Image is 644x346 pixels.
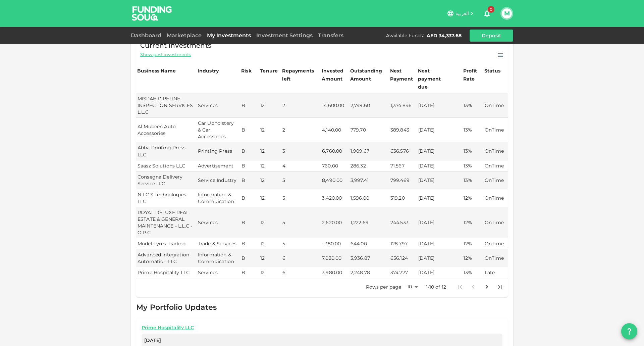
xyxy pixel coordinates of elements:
[483,207,508,238] td: OnTime
[197,142,240,160] td: Printing Press
[259,267,281,278] td: 12
[259,118,281,142] td: 12
[462,118,483,142] td: 13%
[417,142,462,160] td: [DATE]
[260,67,278,75] div: Tenure
[389,207,417,238] td: 244.533
[281,118,321,142] td: 2
[240,93,259,118] td: B
[349,267,389,278] td: 2,248.78
[321,267,349,278] td: 3,980.00
[281,249,321,267] td: 6
[483,189,508,207] td: OnTime
[136,118,197,142] td: Al Mubeen Auto Accessories
[389,189,417,207] td: 319.20
[417,207,462,238] td: [DATE]
[240,249,259,267] td: B
[240,171,259,189] td: B
[198,67,219,75] div: Industry
[259,142,281,160] td: 12
[389,160,417,171] td: 71.567
[131,32,164,39] a: Dashboard
[484,67,501,75] div: Status
[462,142,483,160] td: 13%
[197,160,240,171] td: Advertisement
[197,189,240,207] td: Information & Commuication
[136,142,197,160] td: Abba Printing Press LLC
[483,93,508,118] td: OnTime
[621,323,637,339] button: question
[204,32,254,39] a: My Investments
[240,207,259,238] td: B
[462,207,483,238] td: 12%
[417,238,462,249] td: [DATE]
[240,118,259,142] td: B
[417,160,462,171] td: [DATE]
[136,189,197,207] td: N I C S Technologies LLC
[366,284,401,290] p: Rows per page
[240,142,259,160] td: B
[483,171,508,189] td: OnTime
[137,67,176,75] div: Business Name
[254,32,315,39] a: Investment Settings
[136,93,197,118] td: MISPAH PIPELINE INSPECTION SERVICES L.L.C
[241,67,255,75] div: Risk
[240,160,259,171] td: B
[197,118,240,142] td: Car Upholstery & Car Accessories
[136,171,197,189] td: Consegna Delivery Service LLC
[197,171,240,189] td: Service Industry
[281,171,321,189] td: 5
[281,238,321,249] td: 5
[427,32,462,39] div: AED 34,337.68
[322,67,348,83] div: Invested Amount
[142,325,502,331] a: Prime Hospitality LLC
[463,67,482,83] div: Profit Rate
[389,238,417,249] td: 128.797
[418,67,451,91] div: Next payment due
[140,51,191,58] span: Show past investments
[197,249,240,267] td: Information & Commuication
[259,249,281,267] td: 12
[462,93,483,118] td: 13%
[417,171,462,189] td: [DATE]
[462,160,483,171] td: 13%
[389,267,417,278] td: 374.777
[281,160,321,171] td: 4
[426,284,446,290] p: 1-10 of 12
[240,189,259,207] td: B
[462,238,483,249] td: 12%
[136,238,197,249] td: Model Tyres Trading
[389,93,417,118] td: 1,374.846
[140,40,211,51] span: Current Investments
[240,238,259,249] td: B
[417,93,462,118] td: [DATE]
[259,238,281,249] td: 12
[144,336,500,345] span: [DATE]
[483,249,508,267] td: OnTime
[282,67,316,83] div: Repayments left
[417,267,462,278] td: [DATE]
[417,118,462,142] td: [DATE]
[462,189,483,207] td: 12%
[483,160,508,171] td: OnTime
[136,249,197,267] td: Advanced Integration Automation LLC
[386,32,424,39] div: Available Funds :
[483,267,508,278] td: Late
[483,238,508,249] td: OnTime
[259,207,281,238] td: 12
[281,267,321,278] td: 6
[480,7,494,20] button: 0
[281,189,321,207] td: 5
[136,303,217,312] span: My Portfolio Updates
[349,118,389,142] td: 779.70
[281,142,321,160] td: 3
[321,189,349,207] td: 3,420.00
[321,171,349,189] td: 8,490.00
[136,267,197,278] td: Prime Hospitality LLC
[259,93,281,118] td: 12
[321,93,349,118] td: 14,600.00
[349,160,389,171] td: 286.32
[390,67,416,83] div: Next Payment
